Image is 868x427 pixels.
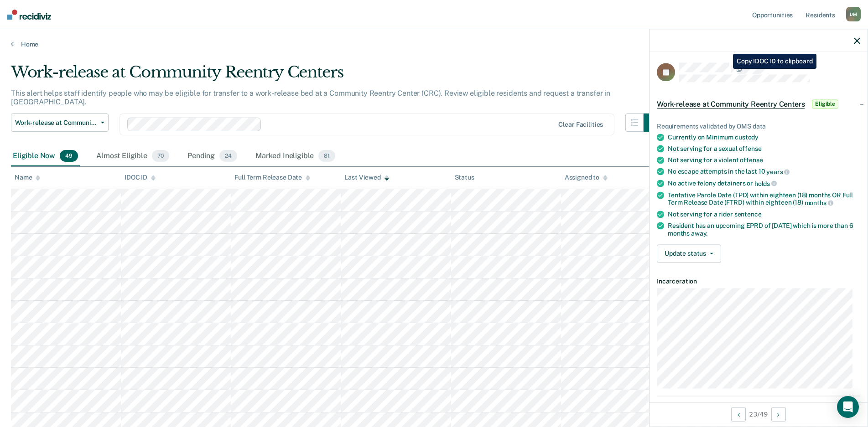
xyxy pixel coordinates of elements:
div: Eligible Now [11,146,80,166]
div: Resident has an upcoming EPRD of [DATE] which is more than 6 months [668,222,860,237]
div: Marked Ineligible [254,146,337,166]
span: offense [740,156,763,164]
span: custody [735,134,759,141]
div: Open Intercom Messenger [837,396,859,418]
span: sentence [734,211,762,218]
span: Eligible [812,99,838,108]
span: Work-release at Community Reentry Centers [15,119,97,127]
span: 70 [152,150,169,162]
div: Almost Eligible [94,146,171,166]
span: 81 [318,150,335,162]
div: Currently on Minimum [668,134,860,141]
div: Not serving for a rider [668,211,860,218]
button: Previous Opportunity [731,407,746,422]
p: This alert helps staff identify people who may be eligible for transfer to a work-release bed at ... [11,89,610,106]
div: Pending [186,146,239,166]
div: Requirements validated by OMS data [657,122,860,130]
span: 49 [60,150,78,162]
div: Name [15,174,40,181]
div: Full Term Release Date [234,174,310,181]
div: IDOC ID [125,174,156,181]
a: Home [11,40,857,48]
span: holds [754,180,777,187]
div: Not serving for a sexual [668,145,860,153]
span: months [805,199,833,206]
button: Update status [657,244,721,262]
dt: Incarceration [657,277,860,285]
div: No escape attempts in the last 10 [668,168,860,176]
div: D M [846,7,861,21]
span: away. [691,229,707,237]
div: Status [455,174,474,181]
img: Recidiviz [7,10,51,20]
span: Work-release at Community Reentry Centers [657,99,805,108]
button: Next Opportunity [771,407,786,422]
span: years [766,168,790,175]
div: Work-release at Community Reentry Centers [11,63,662,89]
div: Last Viewed [344,174,389,181]
div: No active felony detainers or [668,180,860,188]
div: Tentative Parole Date (TPD) within eighteen (18) months OR Full Term Release Date (FTRD) within e... [668,191,860,206]
div: Assigned to [565,174,608,181]
div: Clear facilities [558,121,603,129]
span: 24 [219,150,237,162]
div: Work-release at Community Reentry CentersEligible [650,89,868,118]
div: Not serving for a violent [668,156,860,164]
span: offense [739,145,762,152]
div: 23 / 49 [650,402,868,426]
